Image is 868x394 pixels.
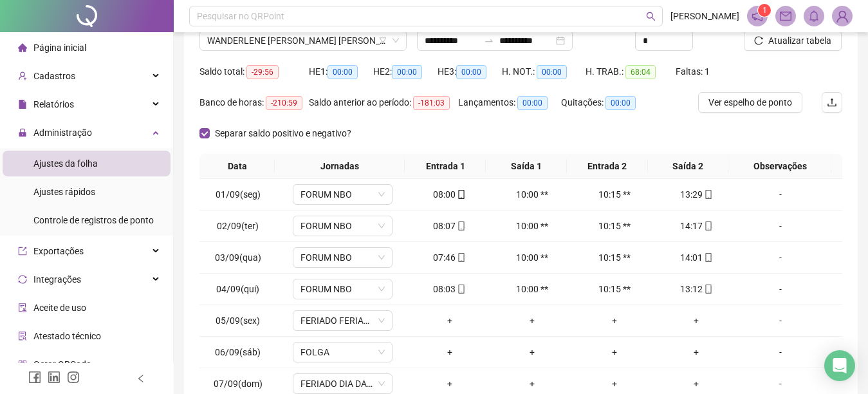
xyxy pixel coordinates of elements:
span: FORUM NBO [300,279,385,299]
div: Lançamentos: [458,95,561,110]
span: mobile [456,285,466,294]
div: - [743,187,818,202]
th: Saída 1 [486,154,567,179]
span: -29:56 [246,65,279,79]
div: H. TRAB.: [586,64,676,79]
span: 00:00 [517,96,548,110]
div: 08:00 [414,187,486,202]
span: solution [18,332,27,341]
span: 04/09(qui) [216,284,259,294]
div: - [743,345,818,359]
span: instagram [67,371,80,384]
div: Quitações: [561,95,651,110]
span: Ajustes da folha [33,158,98,169]
span: FORUM NBO [300,248,385,267]
div: + [496,377,568,391]
div: H. NOT.: [502,64,586,79]
span: 01/09(seg) [216,189,261,200]
div: + [661,377,733,391]
span: notification [752,10,763,22]
div: - [743,282,818,296]
span: down [378,380,385,388]
span: Atualizar tabela [768,33,831,48]
span: down [378,317,385,324]
span: 00:00 [456,65,486,79]
span: left [136,374,145,383]
div: HE 1: [309,64,373,79]
span: sync [18,275,27,284]
span: audit [18,303,27,312]
th: Entrada 2 [567,154,648,179]
span: file [18,100,27,109]
div: 08:07 [414,219,486,233]
span: to [484,35,494,46]
span: user-add [18,71,27,80]
span: Administração [33,127,92,138]
span: Ver espelho de ponto [708,95,792,109]
div: Saldo total: [199,64,309,79]
span: filter [379,37,387,44]
div: + [414,345,486,359]
span: down [378,191,385,198]
span: reload [754,36,763,45]
span: Exportações [33,246,84,256]
span: 05/09(sex) [216,315,260,326]
button: Ver espelho de ponto [698,92,802,113]
span: 02/09(ter) [217,221,259,231]
div: Banco de horas: [199,95,309,110]
span: FORUM NBO [300,216,385,236]
span: swap-right [484,35,494,46]
span: Controle de registros de ponto [33,215,154,225]
span: mobile [456,221,466,230]
span: Aceite de uso [33,303,86,313]
div: + [414,314,486,328]
span: facebook [28,371,41,384]
div: - [743,219,818,233]
span: 00:00 [537,65,567,79]
span: export [18,247,27,256]
span: 68:04 [625,65,656,79]
span: mobile [703,253,713,262]
img: 83754 [833,6,852,26]
span: Página inicial [33,42,86,53]
span: mobile [456,253,466,262]
th: Data [199,154,275,179]
span: 03/09(qua) [215,252,261,263]
span: -181:03 [413,96,450,110]
div: Saldo anterior ao período: [309,95,458,110]
span: Separar saldo positivo e negativo? [210,126,356,140]
span: down [378,285,385,293]
div: + [661,345,733,359]
span: upload [827,97,837,108]
span: Gerar QRCode [33,359,91,370]
span: FERIADO DIA DA INDEPENDÊNCIA [300,374,385,393]
span: 00:00 [328,65,358,79]
div: - [743,377,818,391]
span: 06/09(sáb) [215,347,261,357]
div: 14:01 [661,250,733,265]
div: + [578,314,651,328]
div: + [578,345,651,359]
span: Relatórios [33,99,74,109]
span: Observações [734,159,826,173]
div: + [578,377,651,391]
span: 07/09(dom) [214,379,263,389]
span: WANDERLENE RAYANI SANTOS MAIA [207,31,399,50]
span: FERIADO FERIADO X [300,311,385,330]
span: mobile [703,221,713,230]
span: FORUM NBO [300,185,385,204]
th: Jornadas [275,154,405,179]
div: 13:12 [661,282,733,296]
span: mail [780,10,791,22]
div: - [743,314,818,328]
span: home [18,43,27,52]
span: mobile [456,190,466,199]
div: HE 3: [438,64,502,79]
span: mobile [703,190,713,199]
th: Saída 2 [648,154,729,179]
span: FOLGA [300,342,385,362]
sup: 1 [758,4,771,17]
div: 08:03 [414,282,486,296]
span: -210:59 [266,96,302,110]
div: + [496,345,568,359]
